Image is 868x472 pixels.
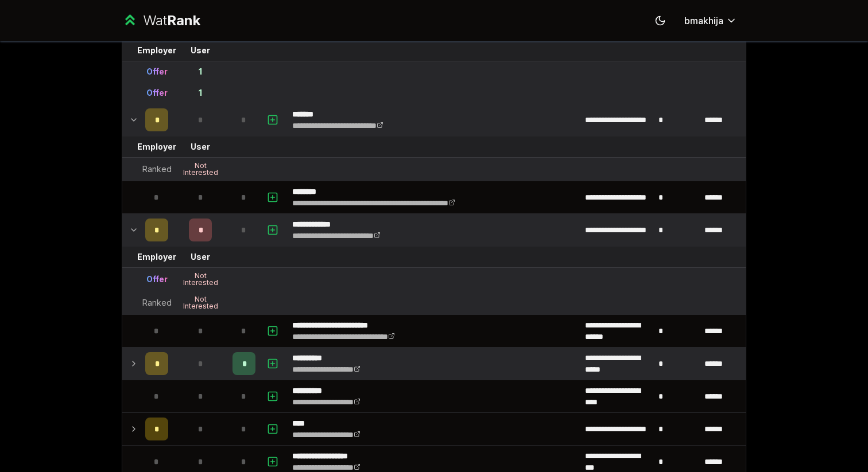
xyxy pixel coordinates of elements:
div: Offer [146,274,168,285]
span: bmakhija [684,14,723,28]
div: Not Interested [177,162,223,176]
div: Not Interested [177,272,223,286]
div: Offer [146,66,168,77]
a: WatRank [122,11,200,30]
td: User [173,247,228,267]
div: Offer [146,87,168,99]
div: Not Interested [177,296,223,310]
div: 1 [199,87,202,99]
td: Employer [141,136,173,157]
td: Employer [141,247,173,267]
div: Wat [143,11,200,30]
span: Rank [167,12,200,29]
td: Employer [141,40,173,61]
td: User [173,40,228,61]
div: Ranked [142,297,172,309]
div: Ranked [142,163,172,175]
td: User [173,136,228,157]
div: 1 [199,66,202,77]
button: bmakhija [675,10,746,31]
